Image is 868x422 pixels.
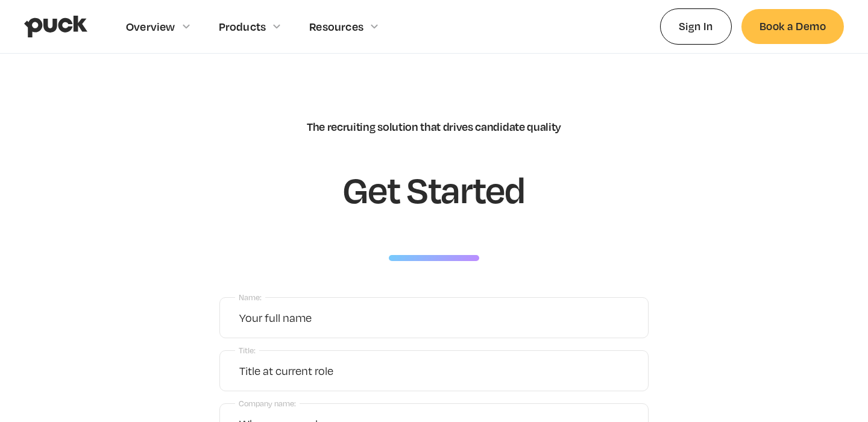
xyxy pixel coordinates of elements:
div: Overview [126,20,175,33]
label: Name: [235,289,265,306]
h1: Get Started [343,169,525,209]
label: Company name: [235,395,300,412]
div: Resources [309,20,363,33]
input: Your full name [219,297,649,338]
div: Products [219,20,266,33]
input: Title at current role [219,350,649,391]
a: Book a Demo [741,9,844,43]
a: Sign In [660,8,732,44]
label: Title: [235,342,259,359]
div: The recruiting solution that drives candidate quality [307,120,561,133]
